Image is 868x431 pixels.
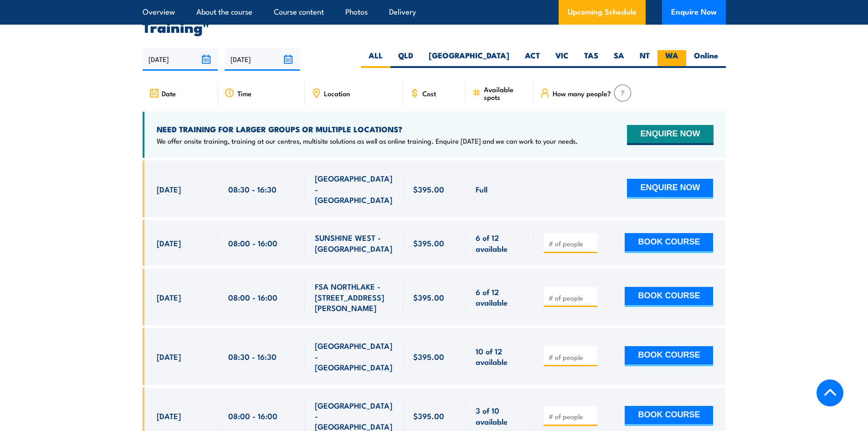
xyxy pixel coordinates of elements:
label: NT [632,50,657,68]
span: How many people? [553,89,611,97]
span: 6 of 12 available [476,232,524,254]
span: [GEOGRAPHIC_DATA] - [GEOGRAPHIC_DATA] [315,173,393,205]
label: ALL [361,50,390,68]
input: # of people [549,239,594,248]
button: ENQUIRE NOW [627,179,713,199]
p: We offer onsite training, training at our centres, multisite solutions as well as online training... [157,136,578,145]
span: 08:30 - 16:30 [228,184,277,194]
span: $395.00 [413,292,444,302]
span: [DATE] [157,292,181,302]
span: $395.00 [413,410,444,421]
span: 3 of 10 available [476,405,524,426]
span: 08:00 - 16:00 [228,238,277,248]
input: To date [225,47,300,71]
input: # of people [549,412,594,421]
input: # of people [549,353,594,362]
span: [DATE] [157,410,181,421]
span: [DATE] [157,351,181,362]
span: $395.00 [413,184,444,194]
span: Full [476,184,488,194]
button: BOOK COURSE [625,406,713,426]
span: 6 of 12 available [476,286,524,308]
label: SA [606,50,632,68]
span: Cost [422,89,436,97]
button: ENQUIRE NOW [627,125,713,145]
span: [GEOGRAPHIC_DATA] - [GEOGRAPHIC_DATA] [315,340,393,372]
span: $395.00 [413,351,444,362]
span: 08:30 - 16:30 [228,351,277,362]
span: $395.00 [413,238,444,248]
span: Time [237,89,252,97]
label: QLD [390,50,421,68]
span: [DATE] [157,238,181,248]
label: ACT [517,50,548,68]
label: [GEOGRAPHIC_DATA] [421,50,517,68]
span: FSA NORTHLAKE - [STREET_ADDRESS][PERSON_NAME] [315,281,393,313]
span: Available spots [484,85,527,101]
button: BOOK COURSE [625,287,713,307]
span: 08:00 - 16:00 [228,292,277,302]
span: [DATE] [157,184,181,194]
span: 08:00 - 16:00 [228,410,277,421]
label: VIC [548,50,576,68]
button: BOOK COURSE [625,346,713,366]
input: From date [143,47,218,71]
label: WA [657,50,686,68]
label: Online [686,50,726,68]
span: SUNSHINE WEST - [GEOGRAPHIC_DATA] [315,232,393,254]
button: BOOK COURSE [625,233,713,253]
label: TAS [576,50,606,68]
span: Location [324,89,350,97]
span: 10 of 12 available [476,346,524,367]
h2: UPCOMING SCHEDULE FOR - "Inspect and test fire blankets and fire extinguishers Training" [143,7,726,33]
h4: NEED TRAINING FOR LARGER GROUPS OR MULTIPLE LOCATIONS? [157,124,578,134]
span: Date [162,89,176,97]
input: # of people [549,293,594,302]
